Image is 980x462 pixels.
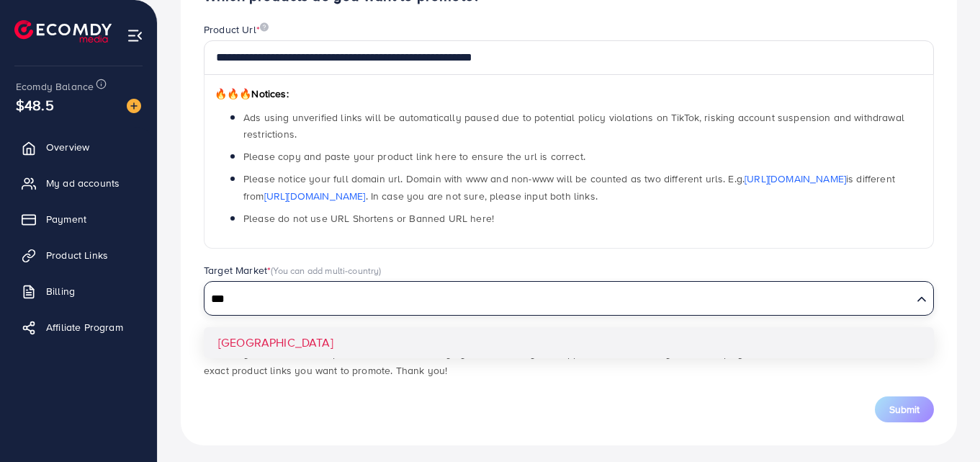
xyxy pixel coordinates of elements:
a: Affiliate Program [11,313,146,342]
span: (You can add multi-country) [271,264,381,277]
a: Product Links [11,241,146,270]
a: Overview [11,133,146,161]
span: Billing [46,284,75,298]
label: Product Url [204,22,269,37]
a: My ad accounts [11,169,146,197]
a: [URL][DOMAIN_NAME] [745,172,846,186]
img: menu [127,27,143,44]
a: Billing [11,277,146,306]
span: Please notice your full domain url. Domain with www and non-www will be counted as two different ... [243,172,895,203]
li: [GEOGRAPHIC_DATA] [204,327,934,358]
span: Notices: [215,86,289,101]
span: $48.5 [16,94,54,115]
img: image [127,99,141,113]
span: Please copy and paste your product link here to ensure the url is correct. [243,149,585,164]
a: [URL][DOMAIN_NAME] [264,189,366,203]
span: 🔥🔥🔥 [215,86,251,101]
label: Target Market [204,263,382,277]
span: Affiliate Program [46,320,123,334]
p: *Note: If you use unverified product links, the Ecomdy system will notify the support team to rev... [204,345,934,379]
span: Overview [46,140,89,154]
span: Product Links [46,248,108,262]
img: logo [14,20,112,43]
div: Search for option [204,281,934,316]
button: Submit [875,396,934,422]
input: Search for option [206,288,911,311]
span: Please do not use URL Shortens or Banned URL here! [243,211,494,226]
span: Ecomdy Balance [16,79,94,94]
span: Ads using unverified links will be automatically paused due to potential policy violations on Tik... [243,110,904,141]
span: My ad accounts [46,176,120,190]
img: image [260,22,269,32]
span: Payment [46,212,86,226]
a: Payment [11,205,146,234]
span: Submit [889,402,920,417]
iframe: Chat [919,397,969,451]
